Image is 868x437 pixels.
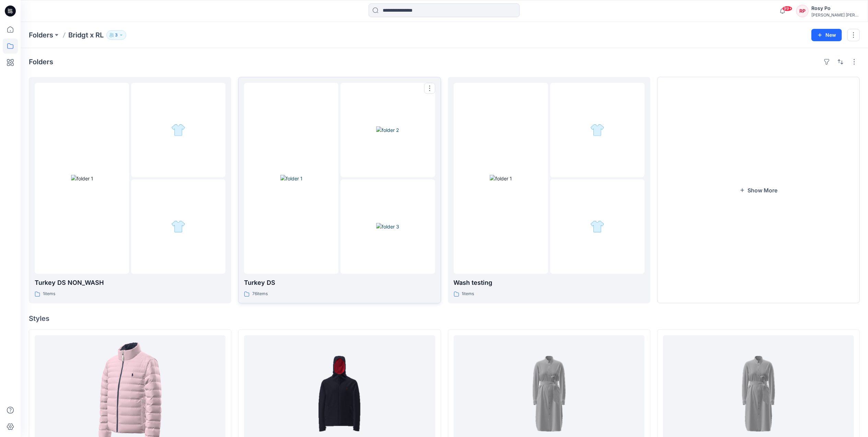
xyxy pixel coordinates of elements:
[811,4,859,12] div: Rosy Po
[29,314,860,323] h4: Styles
[71,175,93,182] img: folder 1
[29,58,53,66] h4: Folders
[35,278,225,288] p: Turkey DS NON_WASH
[280,175,302,182] img: folder 1
[252,290,268,298] p: 76 items
[590,220,604,234] img: folder 3
[454,278,645,288] p: Wash testing
[68,30,104,40] p: Bridgt x RL
[782,6,792,11] span: 99+
[448,77,650,303] a: folder 1folder 2folder 3Wash testing1items
[106,30,126,40] button: 3
[43,290,55,298] p: 1 items
[796,5,809,17] div: RP
[590,123,604,137] img: folder 2
[376,223,399,230] img: folder 3
[462,290,474,298] p: 1 items
[29,77,231,303] a: folder 1folder 2folder 3Turkey DS NON_WASH1items
[811,12,859,18] div: [PERSON_NAME] [PERSON_NAME]
[376,126,399,134] img: folder 2
[115,31,118,39] p: 3
[238,77,441,303] a: folder 1folder 2folder 3Turkey DS76items
[490,175,512,182] img: folder 1
[171,123,185,137] img: folder 2
[171,220,185,234] img: folder 3
[811,29,842,41] button: New
[29,30,53,40] a: Folders
[244,278,435,288] p: Turkey DS
[657,77,860,303] button: Show More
